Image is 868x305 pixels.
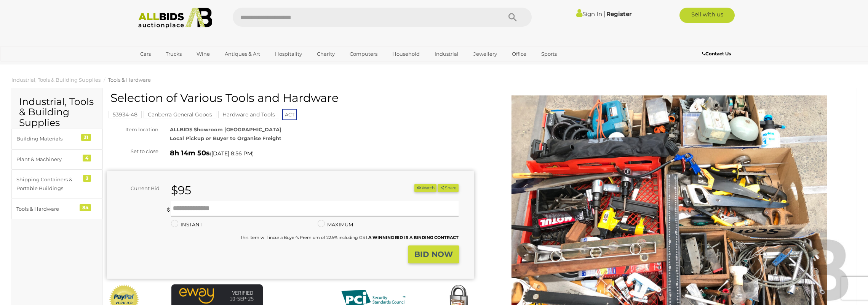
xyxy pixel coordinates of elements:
div: 31 [81,134,91,141]
a: [GEOGRAPHIC_DATA] [135,60,199,73]
a: Antiques & Art [220,48,265,60]
a: Building Materials 31 [11,129,102,149]
b: Contact Us [702,51,731,56]
button: Watch [414,184,436,192]
span: | [603,10,605,18]
a: Sports [536,48,562,60]
div: 4 [83,155,91,161]
mark: Canberra General Goods [144,111,216,118]
span: ( ) [210,150,254,157]
mark: Hardware and Tools [218,111,279,118]
div: Item location [101,125,164,134]
a: Computers [345,48,382,60]
a: Register [606,10,631,18]
a: Canberra General Goods [144,111,216,118]
strong: Local Pickup or Buyer to Organise Freight [170,135,281,141]
div: Current Bid [107,184,165,193]
b: A WINNING BID IS A BINDING CONTRACT [368,235,459,240]
a: Household [387,48,425,60]
div: Building Materials [16,134,79,143]
div: Shipping Containers & Portable Buildings [16,175,79,193]
span: ACT [282,109,297,120]
a: Hardware and Tools [218,111,279,118]
div: Plant & Machinery [16,155,79,164]
a: 53934-48 [109,111,142,118]
label: MAXIMUM [318,220,353,229]
a: Industrial [430,48,464,60]
a: Charity [312,48,340,60]
h2: Industrial, Tools & Building Supplies [19,97,95,128]
button: Share [438,184,459,192]
strong: ALLBIDS Showroom [GEOGRAPHIC_DATA] [170,126,281,132]
a: Hospitality [270,48,307,60]
a: Tools & Hardware 84 [11,199,102,219]
strong: $95 [171,183,191,197]
a: Sell with us [679,8,735,23]
a: Office [507,48,531,60]
a: Wine [192,48,215,60]
div: 3 [83,175,91,182]
mark: 53934-48 [109,111,142,118]
strong: 8h 14m 50s [170,149,210,157]
small: This Item will incur a Buyer's Premium of 22.5% including GST. [240,235,459,240]
strong: BID NOW [414,250,453,259]
li: Watch this item [414,184,436,192]
a: Plant & Machinery 4 [11,149,102,169]
h1: Selection of Various Tools and Hardware [110,92,472,104]
a: Cars [135,48,156,60]
button: BID NOW [408,245,459,263]
a: Contact Us [702,50,733,58]
div: Tools & Hardware [16,205,79,213]
button: Search [494,8,532,27]
span: [DATE] 8:56 PM [211,150,252,157]
div: 84 [80,204,91,211]
label: INSTANT [171,220,202,229]
a: Tools & Hardware [108,77,151,83]
div: Set to close [101,147,164,156]
a: Industrial, Tools & Building Supplies [11,77,101,83]
img: Allbids.com.au [134,8,217,29]
a: Trucks [161,48,187,60]
a: Jewellery [468,48,502,60]
a: Sign In [576,10,602,18]
a: Shipping Containers & Portable Buildings 3 [11,169,102,199]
